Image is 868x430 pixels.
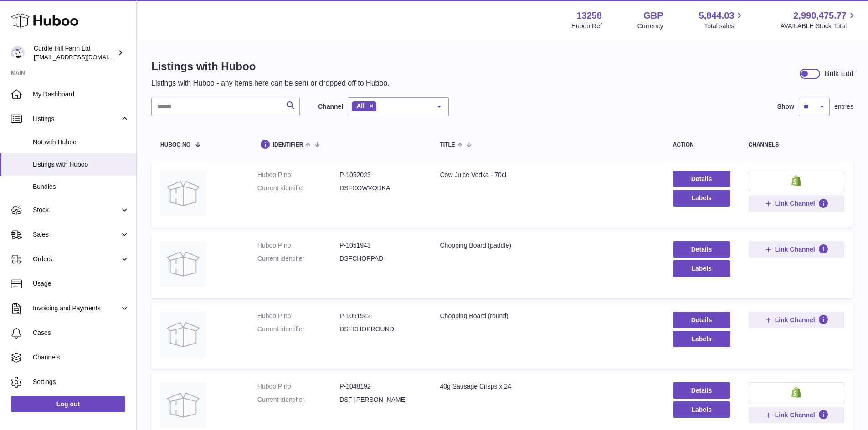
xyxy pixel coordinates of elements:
[356,102,365,110] span: All
[257,312,339,320] dt: Huboo P no
[673,241,730,258] a: Details
[699,10,734,22] span: 5,844.03
[749,142,844,148] div: channels
[637,22,663,30] div: Currency
[699,10,745,30] a: 5,844.03 Total sales
[777,102,794,111] label: Show
[793,10,847,22] span: 2,990,475.77
[791,387,801,398] img: shopify-small.png
[673,312,730,328] a: Details
[257,382,339,391] dt: Huboo P no
[33,353,129,362] span: Channels
[775,411,815,419] span: Link Channel
[257,395,339,404] dt: Current identifier
[33,304,120,313] span: Invoicing and Payments
[440,312,654,320] div: Chopping Board (round)
[749,241,844,258] button: Link Channel
[257,254,339,263] dt: Current identifier
[643,10,663,22] strong: GBP
[825,69,853,79] div: Bulk Edit
[749,407,844,423] button: Link Channel
[775,316,815,324] span: Link Channel
[33,138,129,147] span: Not with Huboo
[775,199,815,207] span: Link Channel
[33,160,129,169] span: Listings with Huboo
[339,325,421,334] dd: DSFCHOPROUND
[440,241,654,250] div: Chopping Board (paddle)
[673,401,730,418] button: Labels
[318,102,343,111] label: Channel
[791,175,801,186] img: shopify-small.png
[339,382,421,391] dd: P-1048192
[257,241,339,250] dt: Huboo P no
[160,241,206,287] img: Chopping Board (paddle)
[339,241,421,250] dd: P-1051943
[33,115,120,123] span: Listings
[11,46,25,60] img: internalAdmin-13258@internal.huboo.com
[749,195,844,212] button: Link Channel
[160,142,190,148] span: Huboo no
[34,53,134,61] span: [EMAIL_ADDRESS][DOMAIN_NAME]
[834,102,853,111] span: entries
[11,396,125,412] a: Log out
[33,378,129,386] span: Settings
[780,10,857,30] a: 2,990,475.77 AVAILABLE Stock Total
[257,184,339,192] dt: Current identifier
[151,78,390,88] p: Listings with Huboo - any items here can be sent or dropped off to Huboo.
[576,10,602,22] strong: 13258
[33,329,129,337] span: Cases
[33,90,129,99] span: My Dashboard
[33,206,120,214] span: Stock
[749,312,844,328] button: Link Channel
[571,22,602,30] div: Huboo Ref
[339,171,421,179] dd: P-1052023
[339,184,421,192] dd: DSFCOWVODKA
[673,382,730,399] a: Details
[257,325,339,334] dt: Current identifier
[34,44,116,61] div: Curdle Hill Farm Ltd
[339,312,421,320] dd: P-1051942
[339,395,421,404] dd: DSF-[PERSON_NAME]
[33,279,129,288] span: Usage
[33,230,120,239] span: Sales
[704,22,745,30] span: Total sales
[440,142,455,148] span: title
[33,255,120,263] span: Orders
[780,22,857,30] span: AVAILABLE Stock Total
[160,171,206,216] img: Cow Juice Vodka - 70cl
[257,171,339,179] dt: Huboo P no
[673,142,730,148] div: action
[160,382,206,428] img: 40g Sausage Crisps x 24
[440,171,654,179] div: Cow Juice Vodka - 70cl
[673,260,730,277] button: Labels
[673,171,730,187] a: Details
[673,331,730,347] button: Labels
[775,245,815,253] span: Link Channel
[673,190,730,206] button: Labels
[160,312,206,357] img: Chopping Board (round)
[440,382,654,391] div: 40g Sausage Crisps x 24
[151,59,390,74] h1: Listings with Huboo
[339,254,421,263] dd: DSFCHOPPAD
[33,182,129,191] span: Bundles
[273,142,303,148] span: identifier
